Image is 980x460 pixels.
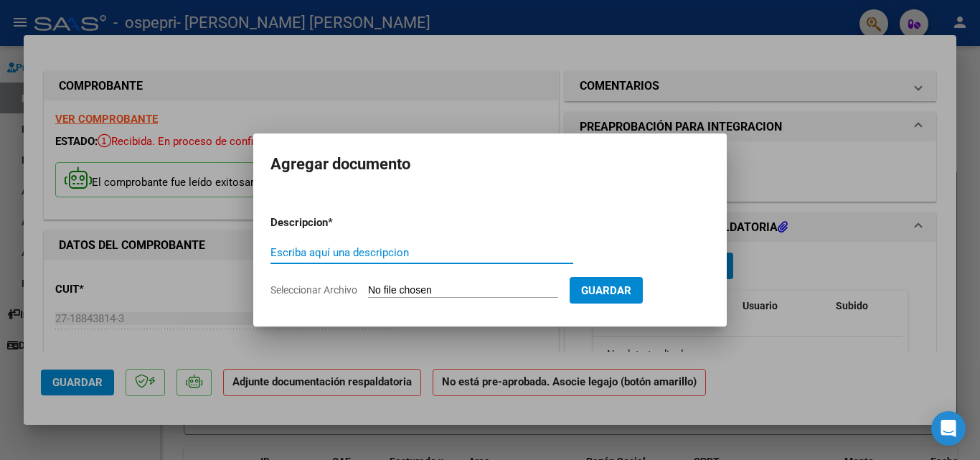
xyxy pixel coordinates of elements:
div: Open Intercom Messenger [931,411,966,446]
p: Descripcion [270,215,402,231]
button: Guardar [570,277,643,304]
span: Seleccionar Archivo [270,284,357,296]
span: Guardar [581,284,631,297]
h2: Agregar documento [270,151,710,178]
